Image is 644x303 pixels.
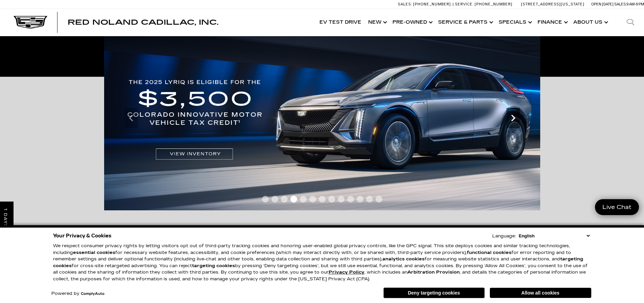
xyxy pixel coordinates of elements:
span: Go to slide 9 [338,196,344,203]
p: We respect consumer privacy rights by letting visitors opt out of third-party tracking cookies an... [53,243,591,282]
strong: essential cookies [73,250,115,255]
select: Language Select [517,233,591,239]
span: Sales: [614,2,626,6]
a: About Us [570,9,610,36]
a: New [365,9,389,36]
img: THE 2025 LYRIQ IS ELIGIBLE FOR THE $3,500 COLORADO INNOVATIVE MOTOR VEHICLE TAX CREDIT [104,26,540,210]
span: Go to slide 11 [357,196,363,203]
span: Open [DATE] [591,2,614,6]
a: Pre-Owned [389,9,435,36]
a: ComplyAuto [81,292,104,296]
img: Cadillac Dark Logo with Cadillac White Text [14,16,47,29]
strong: targeting cookies [53,256,583,269]
span: [PHONE_NUMBER] [475,2,512,6]
a: Red Noland Cadillac, Inc. [68,19,218,26]
span: Go to slide 13 [376,196,382,203]
span: Go to slide 2 [271,196,278,203]
a: [STREET_ADDRESS][US_STATE] [521,2,585,6]
div: Previous [124,108,138,128]
span: Go to slide 10 [347,196,354,203]
a: Live Chat [595,199,639,215]
span: Go to slide 4 [290,196,297,203]
a: Service & Parts [435,9,495,36]
strong: targeting cookies [192,263,235,269]
span: Your Privacy & Cookies [53,231,112,240]
strong: functional cookies [467,250,511,255]
a: Service: [PHONE_NUMBER] [453,2,514,6]
span: Go to slide 12 [366,196,373,203]
span: Service: [455,2,474,6]
span: Go to slide 8 [328,196,335,203]
div: Powered by [51,292,104,296]
span: Sales: [398,2,412,6]
span: Go to slide 7 [319,196,326,203]
a: Finance [534,9,570,36]
span: Red Noland Cadillac, Inc. [68,18,218,26]
strong: analytics cookies [382,256,425,262]
div: Next [506,108,520,128]
span: [PHONE_NUMBER] [413,2,451,6]
div: Search [617,9,644,36]
span: Go to slide 5 [300,196,307,203]
span: 9 AM-6 PM [626,2,644,6]
button: Allow all cookies [490,288,591,298]
u: Privacy Policy [329,270,364,275]
span: Go to slide 1 [262,196,269,203]
button: Deny targeting cookies [383,287,485,298]
a: Specials [495,9,534,36]
span: Go to slide 6 [309,196,316,203]
div: Language: [492,234,516,238]
a: Sales: [PHONE_NUMBER] [398,2,453,6]
a: EV Test Drive [316,9,365,36]
strong: Arbitration Provision [407,270,460,275]
span: Go to slide 3 [281,196,288,203]
span: Live Chat [599,203,635,211]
